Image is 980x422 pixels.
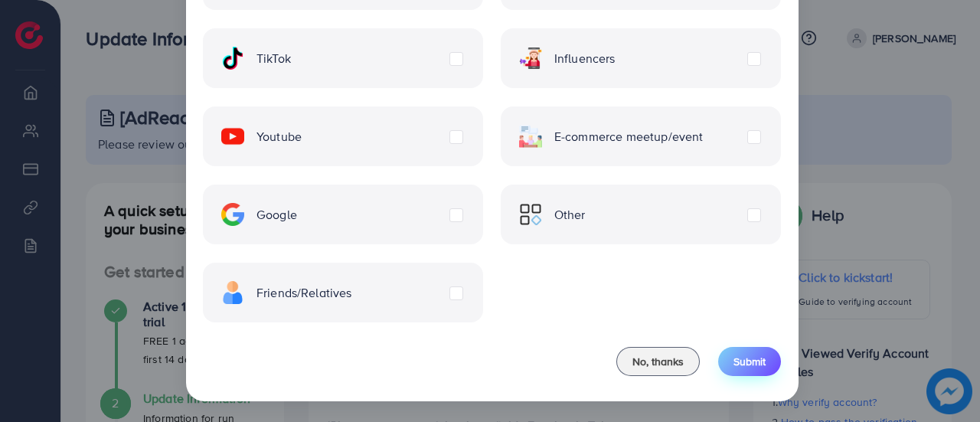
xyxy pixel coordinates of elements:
[554,128,704,146] span: E-commerce meetup/event
[554,206,586,224] span: Other
[519,47,542,70] img: ic-influencers.a620ad43.svg
[616,347,700,376] button: No, thanks
[632,354,684,369] span: No, thanks
[221,47,244,70] img: ic-tiktok.4b20a09a.svg
[221,203,244,226] img: ic-google.5bdd9b68.svg
[256,50,291,67] span: TikTok
[519,203,542,226] img: ic-other.99c3e012.svg
[221,281,244,304] img: ic-freind.8e9a9d08.svg
[256,284,352,302] span: Friends/Relatives
[733,354,766,369] span: Submit
[718,347,781,376] button: Submit
[221,125,244,148] img: ic-youtube.715a0ca2.svg
[519,125,542,148] img: ic-ecommerce.d1fa3848.svg
[554,50,616,67] span: Influencers
[256,206,297,224] span: Google
[256,128,302,146] span: Youtube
